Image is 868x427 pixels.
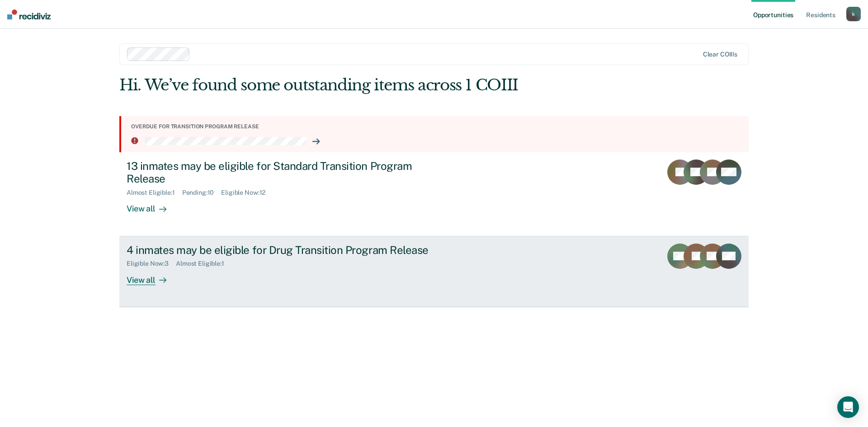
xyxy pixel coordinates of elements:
img: Recidiviz [7,9,51,19]
div: Pending : 10 [182,189,222,197]
div: View all [127,267,177,285]
div: Open Intercom Messenger [837,396,859,418]
div: View all [127,197,177,214]
div: Eligible Now : 3 [127,260,176,267]
div: Hi. We’ve found some outstanding items across 1 COIII [119,76,623,94]
div: Almost Eligible : 1 [176,260,231,267]
div: Almost Eligible : 1 [127,189,182,197]
div: 4 inmates may be eligible for Drug Transition Program Release [127,244,444,257]
div: Clear COIIIs [703,51,737,58]
a: 4 inmates may be eligible for Drug Transition Program ReleaseEligible Now:3Almost Eligible:1View all [119,236,749,307]
div: 13 inmates may be eligible for Standard Transition Program Release [127,160,444,186]
div: Overdue for transition program release [131,123,741,130]
a: 13 inmates may be eligible for Standard Transition Program ReleaseAlmost Eligible:1Pending:10Elig... [119,152,749,236]
button: k [846,7,861,21]
div: Eligible Now : 12 [221,189,273,197]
